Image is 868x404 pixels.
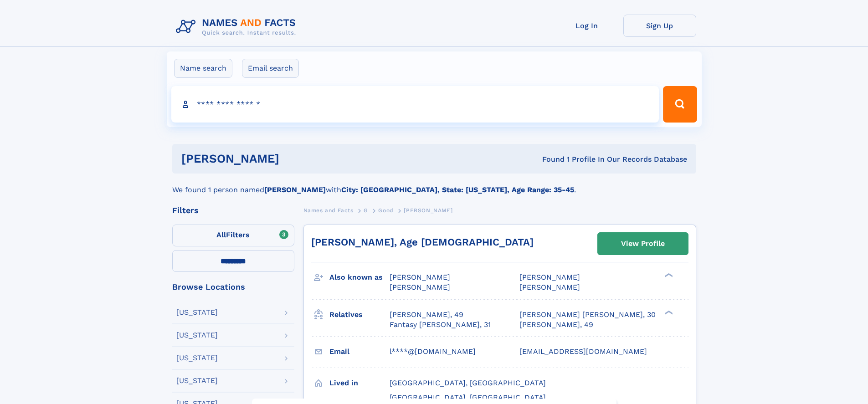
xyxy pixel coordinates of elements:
[663,272,673,278] div: ❯
[598,233,688,255] a: View Profile
[621,233,665,254] div: View Profile
[663,309,673,315] div: ❯
[329,270,390,285] h3: Also known as
[242,59,299,78] label: Email search
[172,225,294,246] label: Filters
[390,310,463,320] a: [PERSON_NAME], 49
[176,354,218,362] div: [US_STATE]
[172,206,294,215] div: Filters
[174,59,232,78] label: Name search
[390,320,491,330] a: Fantasy [PERSON_NAME], 31
[181,153,411,164] h1: [PERSON_NAME]
[329,375,390,391] h3: Lived in
[176,309,218,316] div: [US_STATE]
[378,207,393,214] span: Good
[329,307,390,322] h3: Relatives
[311,236,534,248] a: [PERSON_NAME], Age [DEMOGRAPHIC_DATA]
[411,154,687,164] div: Found 1 Profile In Our Records Database
[341,185,574,194] b: City: [GEOGRAPHIC_DATA], State: [US_STATE], Age Range: 35-45
[550,15,623,37] a: Log In
[264,185,326,194] b: [PERSON_NAME]
[172,15,303,39] img: Logo Names and Facts
[404,207,452,214] span: [PERSON_NAME]
[329,344,390,359] h3: Email
[364,205,368,216] a: G
[623,15,696,37] a: Sign Up
[519,273,580,281] span: [PERSON_NAME]
[519,310,656,320] a: [PERSON_NAME] [PERSON_NAME], 30
[303,205,354,216] a: Names and Facts
[519,347,647,356] span: [EMAIL_ADDRESS][DOMAIN_NAME]
[216,230,226,239] span: All
[364,207,368,214] span: G
[171,86,659,123] input: search input
[390,273,450,281] span: [PERSON_NAME]
[172,174,696,195] div: We found 1 person named with .
[378,205,393,216] a: Good
[519,320,593,330] a: [PERSON_NAME], 49
[390,283,450,291] span: [PERSON_NAME]
[390,393,546,402] span: [GEOGRAPHIC_DATA], [GEOGRAPHIC_DATA]
[390,378,546,387] span: [GEOGRAPHIC_DATA], [GEOGRAPHIC_DATA]
[176,377,218,384] div: [US_STATE]
[172,283,294,291] div: Browse Locations
[663,86,697,123] button: Search Button
[176,332,218,339] div: [US_STATE]
[519,283,580,291] span: [PERSON_NAME]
